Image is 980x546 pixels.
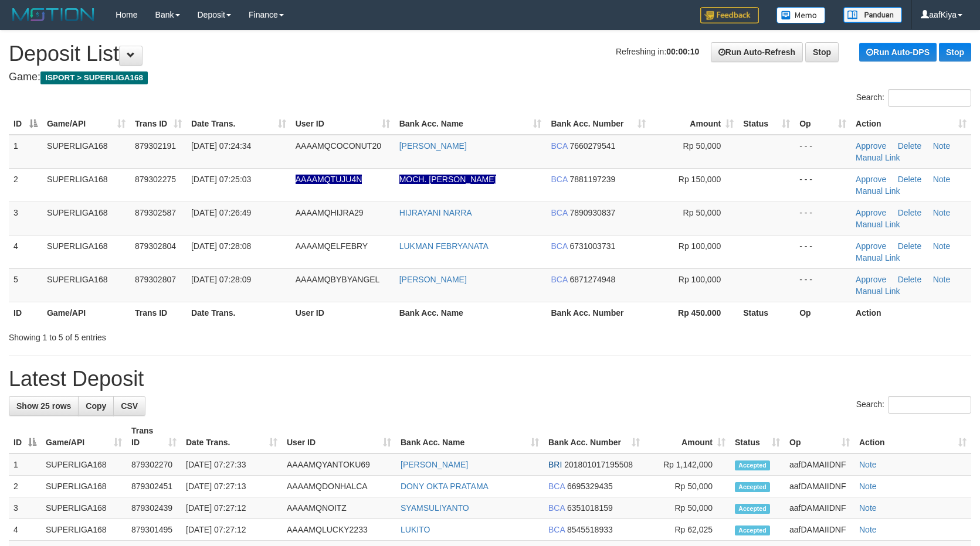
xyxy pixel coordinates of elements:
th: Date Trans.: activate to sort column ascending [181,420,282,453]
span: BCA [548,525,565,534]
a: [PERSON_NAME] [399,275,467,284]
span: Copy 6695329435 to clipboard [567,482,613,491]
td: Rp 50,000 [645,497,730,519]
span: Rp 100,000 [679,275,721,284]
td: 4 [9,235,42,268]
a: SYAMSULIYANTO [401,503,469,513]
td: AAAAMQNOITZ [282,497,396,519]
a: LUKMAN FEBRYANATA [399,241,489,251]
a: Approve [856,208,886,217]
span: BCA [551,175,567,184]
td: 5 [9,268,42,302]
td: 879301495 [127,519,181,541]
td: 3 [9,497,41,519]
th: User ID: activate to sort column ascending [291,113,395,135]
a: Manual Link [856,186,900,196]
span: [DATE] 07:28:09 [191,275,251,284]
input: Search: [888,396,971,414]
th: Bank Acc. Name: activate to sort column ascending [396,420,544,453]
th: Bank Acc. Number: activate to sort column ascending [546,113,650,135]
th: Bank Acc. Name: activate to sort column ascending [395,113,547,135]
th: Op [795,302,851,323]
td: SUPERLIGA168 [42,235,130,268]
a: Run Auto-DPS [859,43,937,62]
th: User ID: activate to sort column ascending [282,420,396,453]
span: 879302807 [135,275,176,284]
h4: Game: [9,71,971,83]
a: Note [933,241,951,251]
th: Trans ID: activate to sort column ascending [127,420,181,453]
span: Accepted [735,504,770,514]
th: Status [738,302,795,323]
span: Copy 8545518933 to clipboard [567,525,613,534]
td: aafDAMAIIDNF [785,497,854,519]
th: Date Trans.: activate to sort column ascending [186,113,291,135]
td: Rp 50,000 [645,476,730,497]
th: Rp 450.000 [650,302,738,323]
th: Action: activate to sort column ascending [854,420,971,453]
span: Copy 201801017195508 to clipboard [564,460,633,469]
td: [DATE] 07:27:13 [181,476,282,497]
th: Game/API: activate to sort column ascending [42,113,130,135]
a: Delete [898,241,921,251]
a: CSV [113,396,145,416]
td: 2 [9,168,42,202]
td: SUPERLIGA168 [41,519,127,541]
strong: 00:00:10 [666,47,699,56]
span: 879302275 [135,175,176,184]
span: Rp 100,000 [679,241,721,251]
td: - - - [795,202,851,235]
h1: Deposit List [9,42,971,66]
th: Bank Acc. Name [395,302,547,323]
td: AAAAMQLUCKY2233 [282,519,396,541]
span: AAAAMQHIJRA29 [296,208,364,217]
td: AAAAMQYANTOKU69 [282,453,396,476]
th: Trans ID [130,302,186,323]
th: Amount: activate to sort column ascending [650,113,738,135]
a: Copy [78,396,114,416]
span: Copy 6871274948 to clipboard [569,275,615,284]
span: BCA [551,241,567,251]
a: Note [859,460,877,469]
td: aafDAMAIIDNF [785,453,854,476]
a: Approve [856,141,886,151]
td: aafDAMAIIDNF [785,519,854,541]
th: Bank Acc. Number: activate to sort column ascending [544,420,645,453]
a: Note [859,525,877,534]
td: SUPERLIGA168 [41,476,127,497]
a: Show 25 rows [9,396,79,416]
td: SUPERLIGA168 [42,135,130,169]
a: Delete [898,175,921,184]
th: ID: activate to sort column descending [9,420,41,453]
span: BCA [548,482,565,491]
a: Stop [805,42,839,62]
th: User ID [291,302,395,323]
span: Copy 7881197239 to clipboard [569,175,615,184]
span: 879302587 [135,208,176,217]
td: SUPERLIGA168 [41,497,127,519]
td: 4 [9,519,41,541]
a: Note [859,482,877,491]
a: Note [933,175,951,184]
input: Search: [888,89,971,107]
th: Amount: activate to sort column ascending [645,420,730,453]
th: Action [851,302,971,323]
a: MOCH. [PERSON_NAME] [399,175,497,184]
span: BCA [548,503,565,513]
td: - - - [795,168,851,202]
span: Copy 7890930837 to clipboard [569,208,615,217]
span: Accepted [735,460,770,470]
a: Manual Link [856,253,900,262]
a: Delete [898,141,921,151]
a: LUKITO [401,525,430,534]
span: Show 25 rows [16,401,71,411]
a: Note [933,275,951,284]
th: Trans ID: activate to sort column ascending [130,113,186,135]
span: Rp 50,000 [683,141,721,151]
td: 879302439 [127,497,181,519]
span: BRI [548,460,562,469]
img: panduan.png [843,7,902,23]
a: Manual Link [856,286,900,296]
td: SUPERLIGA168 [41,453,127,476]
th: Status: activate to sort column ascending [730,420,785,453]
